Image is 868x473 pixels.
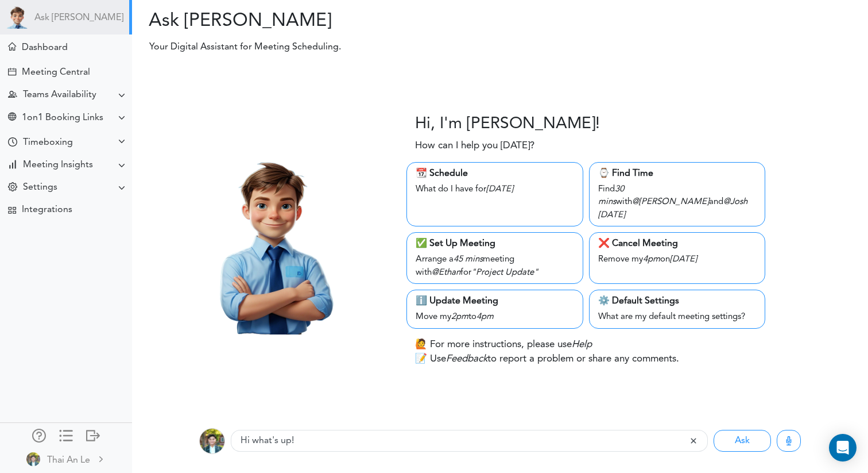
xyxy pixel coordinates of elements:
div: 1on1 Booking Links [22,113,103,124]
i: [DATE] [598,211,625,220]
div: ✅ Set Up Meeting [416,237,574,251]
div: Settings [23,182,57,193]
i: Help [572,340,592,349]
div: Arrange a meeting with for [416,251,574,279]
p: 📝 Use to report a problem or share any comments. [415,352,679,367]
h3: Hi, I'm [PERSON_NAME]! [415,115,600,134]
i: 4pm [476,313,494,321]
i: 45 mins [454,255,483,264]
div: Remove my on [598,251,757,267]
h2: Ask [PERSON_NAME] [141,10,491,32]
i: [DATE] [486,185,513,194]
div: ℹ️ Update Meeting [416,294,574,308]
div: Time Your Goals [8,137,17,148]
i: @Josh [723,198,747,206]
a: Change side menu [59,429,73,445]
div: Find with and [598,180,757,222]
div: ⌚️ Find Time [598,167,757,180]
p: Your Digital Assistant for Meeting Scheduling. [141,40,656,54]
div: ⚙️ Default Settings [598,294,757,308]
div: ❌ Cancel Meeting [598,237,757,251]
div: Dashboard [22,43,68,53]
i: 2pm [451,313,468,321]
div: Move my to [416,308,574,324]
div: Show only icons [59,429,73,440]
div: Teams Availability [23,90,96,101]
i: 30 mins [598,185,624,207]
div: Thai An Le [47,453,90,467]
a: Manage Members and Externals [32,429,46,445]
div: Meeting Insights [23,160,93,171]
img: wBLfyGaAXRLqgAAAABJRU5ErkJggg== [26,452,40,466]
div: Timeboxing [23,137,73,148]
i: @Ethan [432,268,460,277]
button: Ask [714,430,771,452]
i: Feedback [446,354,487,364]
div: Share Meeting Link [8,113,16,124]
img: Powered by TEAMCAL AI [6,6,29,29]
div: Open Intercom Messenger [829,434,857,462]
div: Manage Members and Externals [32,429,46,440]
div: Meeting Central [22,67,90,78]
div: Integrations [22,205,72,216]
div: Log out [86,429,100,440]
img: Theo.png [179,147,366,334]
div: TEAMCAL AI Workflow Apps [8,206,16,214]
div: 📆 Schedule [416,167,574,180]
i: [DATE] [670,255,697,264]
p: How can I help you [DATE]? [415,139,534,153]
i: "Project Update" [471,268,538,277]
i: 4pm [643,255,660,264]
div: What are my default meeting settings? [598,308,757,324]
img: wBLfyGaAXRLqgAAAABJRU5ErkJggg== [199,428,225,454]
a: Thai An Le [1,446,131,472]
p: 🙋 For more instructions, please use [415,337,592,352]
i: @[PERSON_NAME] [632,198,709,206]
div: Create Meeting [8,68,16,76]
div: Meeting Dashboard [8,43,16,51]
div: What do I have for [416,180,574,197]
a: Ask [PERSON_NAME] [34,13,123,24]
